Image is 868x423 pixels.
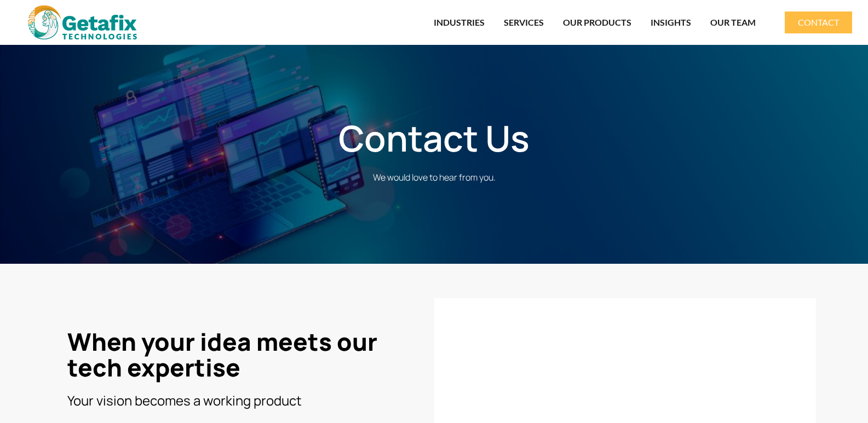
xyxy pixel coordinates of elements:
[128,171,741,184] p: We would love to hear from you.
[563,10,631,35] a: OUR PRODUCTS
[28,5,137,39] img: web and mobile application development company
[651,10,691,35] a: INSIGHTS
[67,329,419,380] h3: When your idea meets our tech expertise
[67,391,419,409] h3: Your vision becomes a working product
[785,11,852,33] a: CONTACT
[434,10,485,35] a: INDUSTRIES
[710,10,756,35] a: OUR TEAM
[504,10,544,35] a: SERVICES
[170,10,756,35] nav: Menu
[798,18,839,27] span: CONTACT
[128,117,741,160] h1: Contact Us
